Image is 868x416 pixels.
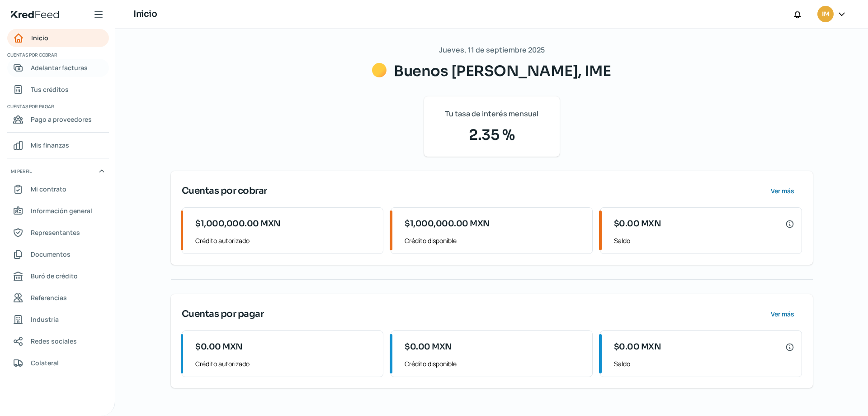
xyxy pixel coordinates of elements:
a: Tus créditos [7,81,109,99]
span: Referencias [31,292,67,303]
span: $0.00 MXN [195,341,243,353]
a: Documentos [7,245,109,263]
span: 2.35 % [435,124,549,146]
span: Tu tasa de interés mensual [445,107,538,120]
a: Adelantar facturas [7,59,109,77]
span: Colateral [31,357,59,368]
span: IM [822,9,829,20]
button: Ver más [764,182,802,200]
a: Colateral [7,354,109,372]
span: Mi perfil [11,167,32,175]
a: Representantes [7,224,109,242]
span: Inicio [31,32,48,43]
span: Buenos [PERSON_NAME], IME [394,62,611,80]
span: Cuentas por pagar [182,307,264,321]
span: Mis finanzas [31,139,69,151]
img: Saludos [372,63,387,77]
span: $1,000,000.00 MXN [195,218,281,230]
span: Crédito disponible [405,235,585,246]
span: $0.00 MXN [614,341,661,353]
span: Crédito autorizado [195,358,376,369]
span: Crédito autorizado [195,235,376,246]
span: Industria [31,314,59,325]
span: $1,000,000.00 MXN [405,218,490,230]
span: Ver más [771,311,794,317]
a: Referencias [7,289,109,307]
a: Pago a proveedores [7,110,109,129]
span: Saldo [614,358,794,369]
span: Cuentas por pagar [7,102,108,110]
h1: Inicio [133,8,157,21]
span: Información general [31,205,92,216]
button: Ver más [764,305,802,323]
span: Saldo [614,235,794,246]
span: Tus créditos [31,84,69,95]
a: Información general [7,202,109,220]
span: Documentos [31,249,71,260]
a: Redes sociales [7,332,109,350]
span: Ver más [771,188,794,194]
span: $0.00 MXN [614,218,661,230]
span: Pago a proveedores [31,114,92,125]
a: Industria [7,311,109,329]
span: Buró de crédito [31,270,78,282]
a: Inicio [7,29,109,47]
span: Cuentas por cobrar [182,184,267,198]
span: Redes sociales [31,335,77,347]
span: Mi contrato [31,183,66,195]
a: Mi contrato [7,180,109,198]
span: Representantes [31,227,80,238]
a: Buró de crédito [7,267,109,285]
span: Adelantar facturas [31,62,88,73]
span: Cuentas por cobrar [7,51,108,59]
span: Jueves, 11 de septiembre 2025 [439,43,545,57]
span: Crédito disponible [405,358,585,369]
span: $0.00 MXN [405,341,452,353]
a: Mis finanzas [7,136,109,154]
